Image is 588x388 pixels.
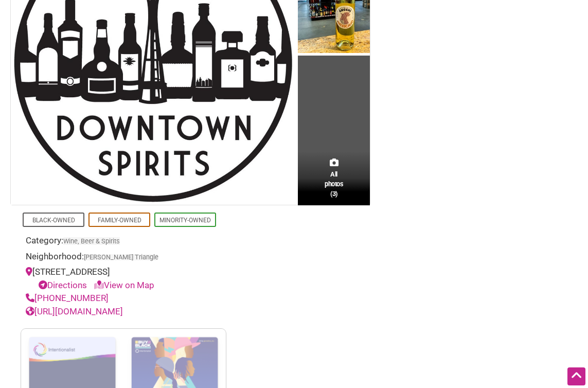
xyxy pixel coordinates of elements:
[567,367,585,385] div: Scroll Back to Top
[26,250,221,266] div: Neighborhood:
[325,169,343,199] span: All photos (3)
[84,254,158,261] span: [PERSON_NAME] Triangle
[26,266,221,292] div: [STREET_ADDRESS]
[39,280,87,290] a: Directions
[63,237,120,245] a: Wine, Beer & Spirits
[159,217,211,224] a: Minority-Owned
[32,217,75,224] a: Black-Owned
[26,306,123,316] a: [URL][DOMAIN_NAME]
[26,293,109,303] a: [PHONE_NUMBER]
[94,280,154,290] a: View on Map
[26,234,221,250] div: Category:
[98,217,141,224] a: Family-Owned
